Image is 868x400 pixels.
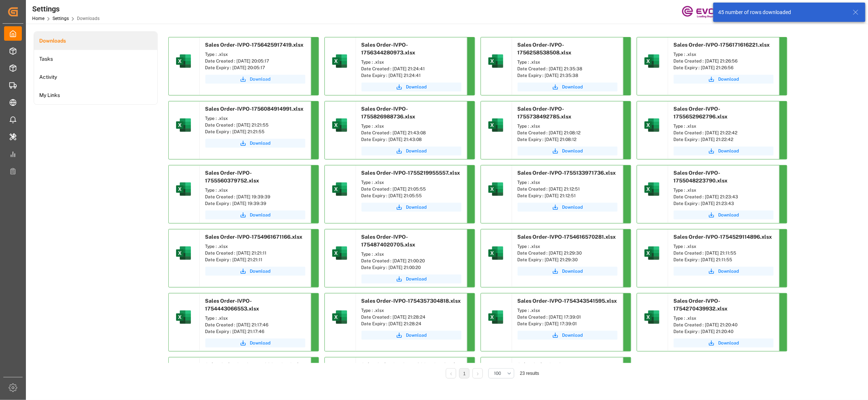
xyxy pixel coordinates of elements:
[250,268,271,275] span: Download
[643,116,661,134] img: microsoft-excel-2019--v1.png
[518,130,618,136] div: Date Created : [DATE] 21:08:12
[205,139,305,148] a: Download
[250,76,271,83] span: Download
[361,136,461,143] div: Date Expiry : [DATE] 21:43:08
[719,212,739,218] span: Download
[205,243,305,250] div: Type : .xlsx
[361,179,461,186] div: Type : .xlsx
[518,298,617,304] span: Sales Order-IVPO-1754343541595.xlsx
[518,42,572,56] span: Sales Order-IVPO-1756258538508.xlsx
[361,307,461,314] div: Type : .xlsx
[175,308,192,326] img: microsoft-excel-2019--v1.png
[205,315,305,322] div: Type : .xlsx
[562,84,583,90] span: Download
[674,243,774,250] div: Type : .xlsx
[205,58,305,64] div: Date Created : [DATE] 20:05:17
[361,83,461,91] button: Download
[518,314,618,320] div: Date Created : [DATE] 17:39:01
[361,320,461,327] div: Date Expiry : [DATE] 21:28:24
[406,148,427,154] span: Download
[205,75,305,84] button: Download
[361,59,461,65] div: Type : .xlsx
[406,204,427,211] span: Download
[518,170,616,176] span: Sales Order-IVPO-1755133971736.xlsx
[205,339,305,347] button: Download
[446,368,456,379] li: Previous Page
[406,332,427,339] span: Download
[361,130,461,136] div: Date Created : [DATE] 21:43:08
[205,194,305,200] div: Date Created : [DATE] 19:39:39
[674,315,774,322] div: Type : .xlsx
[674,211,774,219] button: Download
[643,308,661,326] img: microsoft-excel-2019--v1.png
[331,116,349,134] img: microsoft-excel-2019--v1.png
[361,251,461,258] div: Type : .xlsx
[205,256,305,263] div: Date Expiry : [DATE] 21:21:11
[643,244,661,262] img: microsoft-excel-2019--v1.png
[674,194,774,200] div: Date Created : [DATE] 21:23:43
[361,42,416,56] span: Sales Order-IVPO-1756344280973.xlsx
[518,147,618,155] button: Download
[518,250,618,256] div: Date Created : [DATE] 21:29:30
[518,179,618,186] div: Type : .xlsx
[674,136,774,143] div: Date Expiry : [DATE] 21:22:42
[250,212,271,218] span: Download
[463,371,466,376] a: 1
[518,267,618,276] a: Download
[674,75,774,84] button: Download
[518,186,618,192] div: Date Created : [DATE] 21:12:51
[674,298,728,312] span: Sales Order-IVPO-1754270439932.xlsx
[361,264,461,271] div: Date Expiry : [DATE] 21:00:20
[674,234,772,240] span: Sales Order-IVPO-1754529114896.xlsx
[674,130,774,136] div: Date Created : [DATE] 21:22:42
[34,32,157,50] a: Downloads
[205,128,305,135] div: Date Expiry : [DATE] 21:21:55
[205,362,305,368] span: Sales Order-IVPO-1754009542152.xlsx
[34,68,157,86] li: Activity
[205,322,305,328] div: Date Created : [DATE] 21:17:46
[518,136,618,143] div: Date Expiry : [DATE] 21:08:12
[518,331,618,340] a: Download
[520,371,539,376] span: 23 results
[205,187,305,194] div: Type : .xlsx
[674,267,774,276] button: Download
[719,340,739,346] span: Download
[518,192,618,199] div: Date Expiry : [DATE] 21:12:51
[472,368,483,379] li: Next Page
[719,76,739,83] span: Download
[361,65,461,72] div: Date Created : [DATE] 21:24:41
[518,65,618,72] div: Date Created : [DATE] 21:35:38
[562,332,583,339] span: Download
[674,42,770,48] span: Sales Order-IVPO-1756171616221.xlsx
[643,180,661,198] img: microsoft-excel-2019--v1.png
[674,170,728,184] span: Sales Order-IVPO-1755048223790.xlsx
[175,244,192,262] img: microsoft-excel-2019--v1.png
[518,307,618,314] div: Type : .xlsx
[205,250,305,256] div: Date Created : [DATE] 21:21:11
[719,9,846,16] div: 45 number of rows downloaded
[361,331,461,340] button: Download
[205,328,305,335] div: Date Expiry : [DATE] 21:17:46
[488,368,514,379] button: open menu
[674,328,774,335] div: Date Expiry : [DATE] 21:20:40
[34,86,157,104] li: My Links
[719,148,739,154] span: Download
[250,340,271,346] span: Download
[674,147,774,155] button: Download
[674,200,774,207] div: Date Expiry : [DATE] 21:23:43
[518,256,618,263] div: Date Expiry : [DATE] 21:29:30
[459,368,470,379] li: 1
[361,298,461,304] span: Sales Order-IVPO-1754357304818.xlsx
[361,186,461,192] div: Date Created : [DATE] 21:05:55
[53,16,69,21] a: Settings
[674,339,774,347] button: Download
[361,106,416,120] span: Sales Order-IVPO-1755826988736.xlsx
[487,244,505,262] img: microsoft-excel-2019--v1.png
[250,140,271,147] span: Download
[518,72,618,79] div: Date Expiry : [DATE] 21:35:38
[674,58,774,64] div: Date Created : [DATE] 21:26:56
